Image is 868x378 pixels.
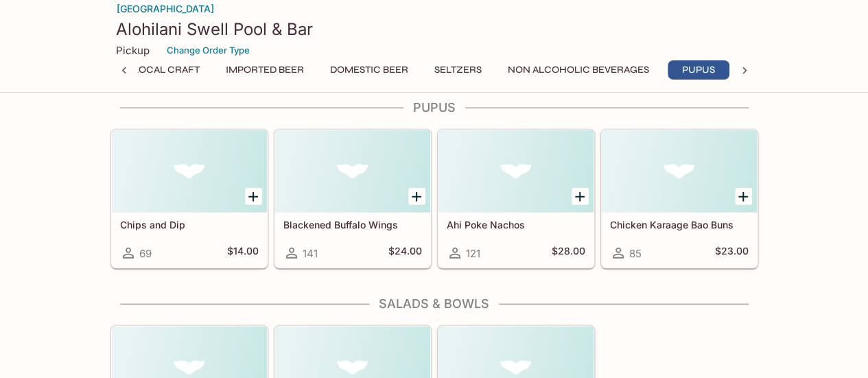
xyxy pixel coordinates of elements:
h5: $23.00 [715,245,749,261]
div: Blackened Buffalo Wings [275,130,430,213]
a: Chicken Karaage Bao Buns85$23.00 [601,130,758,268]
h5: $14.00 [227,245,259,261]
p: Pickup [116,44,150,57]
a: Blackened Buffalo Wings141$24.00 [274,130,431,268]
h5: Chicken Karaage Bao Buns [610,219,749,231]
span: 141 [303,247,318,260]
button: Domestic Beer [322,60,416,80]
button: Change Order Type [161,40,256,61]
a: Chips and Dip69$14.00 [111,130,268,268]
h5: $24.00 [388,245,422,261]
h4: Pupus [110,100,758,115]
button: Local Craft [126,60,207,80]
button: Add Chicken Karaage Bao Buns [735,188,752,205]
div: Chips and Dip [112,130,267,213]
button: Non Alcoholic Beverages [500,60,657,80]
h4: Salads & Bowls [110,296,758,311]
h5: Chips and Dip [120,219,259,231]
span: 85 [629,247,642,260]
button: Add Blackened Buffalo Wings [408,188,425,205]
a: Ahi Poke Nachos121$28.00 [438,130,594,268]
button: Imported Beer [218,60,312,80]
div: Ahi Poke Nachos [438,130,594,213]
button: Add Ahi Poke Nachos [572,188,589,205]
button: Pupus [668,60,729,80]
h5: Blackened Buffalo Wings [283,219,422,231]
span: 69 [139,247,152,260]
span: 121 [466,247,480,260]
button: Add Chips and Dip [245,188,262,205]
h3: Alohilani Swell Pool & Bar [116,19,753,40]
h5: Ahi Poke Nachos [447,219,585,231]
h5: $28.00 [552,245,585,261]
div: Chicken Karaage Bao Buns [602,130,757,213]
button: Seltzers [427,60,489,80]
